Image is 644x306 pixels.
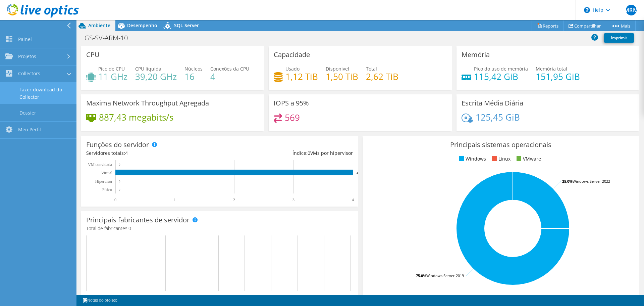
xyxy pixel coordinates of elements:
h4: 39,20 GHz [135,73,177,80]
h3: IOPS a 95% [274,99,309,107]
text: 0 [119,188,120,191]
h4: 4 [210,73,249,80]
li: VMware [515,155,541,163]
a: Imprimir [604,33,634,43]
h4: 151,95 GiB [536,73,580,80]
h4: 11 GHz [98,73,127,80]
h4: 887,43 megabits/s [99,114,173,121]
text: 2 [233,198,235,202]
h3: Memória [462,51,490,58]
span: Memória total [536,65,567,72]
span: Pico de CPU [98,65,125,72]
h3: Principais fabricantes de servidor [86,216,190,224]
span: Usado [285,65,300,72]
span: Núcleos [184,65,203,72]
tspan: Físico [102,187,112,192]
span: Ambiente [88,22,110,29]
text: Virtual [101,171,113,175]
h4: 569 [285,114,300,121]
h3: CPU [86,51,100,58]
h4: Total de fabricantes: [86,225,353,232]
text: 3 [292,198,294,202]
h3: Funções do servidor [86,141,149,148]
tspan: 25.0% [562,179,573,184]
div: Servidores totais: [86,149,219,157]
h3: Principais sistemas operacionais [368,141,634,148]
text: VM convidada [88,162,112,167]
span: Conexões da CPU [210,65,249,72]
text: 0 [114,198,116,202]
span: 0 [128,225,131,231]
a: Mais [606,20,636,31]
text: 0 [119,163,120,166]
h3: Capacidade [274,51,310,58]
span: 4 [125,150,128,156]
h4: 125,45 GiB [476,114,520,121]
tspan: Windows Server 2022 [573,179,610,184]
h4: 16 [184,73,203,80]
span: MRM [626,5,637,15]
tspan: 75.0% [416,273,426,278]
h3: Maxima Network Throughput Agregada [86,99,209,107]
tspan: Windows Server 2019 [426,273,464,278]
h4: 115,42 GiB [474,73,528,80]
span: CPU líquida [135,65,161,72]
a: Notas do projeto [78,296,122,305]
span: 0 [308,150,310,156]
span: Pico do uso de memória [474,65,528,72]
text: 0 [119,180,120,183]
div: Índice: VMs por hipervisor [219,149,353,157]
span: SQL Server [174,22,199,29]
svg: \n [584,7,590,13]
text: 4 [352,198,354,202]
li: Windows [458,155,486,163]
span: Desempenho [127,22,157,29]
h4: 1,12 TiB [285,73,318,80]
text: Hipervisor [95,179,112,184]
h3: Escrita Média Diária [462,99,523,107]
a: Compartilhar [563,20,606,31]
h1: GS-SV-ARM-10 [82,34,138,42]
a: Reports [532,20,564,31]
li: Linux [490,155,511,163]
text: 4 [357,171,358,175]
span: Disponível [326,65,349,72]
h4: 2,62 TiB [366,73,398,80]
span: Total [366,65,377,72]
text: 1 [174,198,176,202]
h4: 1,50 TiB [326,73,358,80]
